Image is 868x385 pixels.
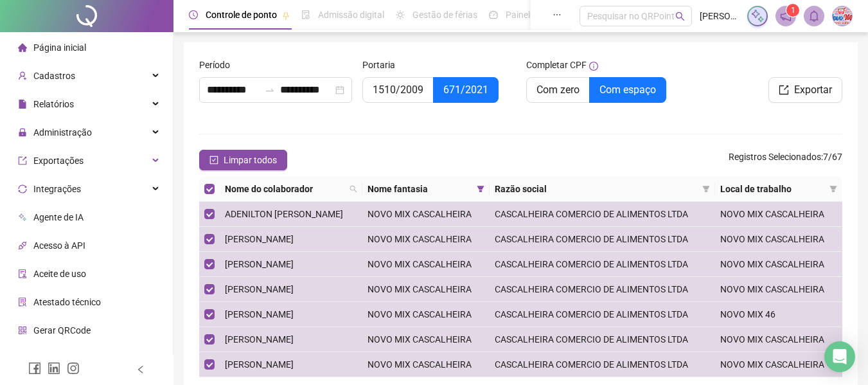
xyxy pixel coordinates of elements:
span: [PERSON_NAME] [225,284,294,294]
div: Open Intercom Messenger [824,341,855,372]
span: ellipsis [553,10,562,19]
span: Portaria [362,58,395,72]
td: NOVO MIX CASCALHEIRA [715,202,842,227]
span: [PERSON_NAME] [225,359,294,370]
span: file-done [301,10,310,19]
span: 671/2021 [443,84,488,96]
span: Cadastros [33,71,75,81]
span: check-square [209,156,218,165]
td: NOVO MIX CASCALHEIRA [715,327,842,352]
span: search [347,179,360,199]
span: Painel do DP [506,10,556,20]
span: [PERSON_NAME] [225,259,294,269]
span: Controle de ponto [206,10,277,20]
span: search [675,12,685,21]
span: 1510/2009 [373,84,423,96]
td: CASCALHEIRA COMERCIO DE ALIMENTOS LTDA [490,227,716,252]
span: 1 [791,6,795,15]
span: pushpin [282,12,290,19]
td: NOVO MIX CASCALHEIRA [362,277,490,302]
sup: 1 [786,4,799,17]
span: sun [396,10,405,19]
span: Exportações [33,156,84,166]
span: search [350,185,357,193]
span: filter [829,185,837,193]
span: filter [477,185,484,193]
span: Com espaço [599,84,656,96]
td: NOVO MIX CASCALHEIRA [715,227,842,252]
span: facebook [28,362,41,375]
span: [PERSON_NAME] [225,334,294,345]
span: Financeiro [33,354,75,364]
span: file [18,100,27,109]
span: [PERSON_NAME] [225,309,294,319]
span: Integrações [33,184,81,194]
span: lock [18,128,27,137]
td: CASCALHEIRA COMERCIO DE ALIMENTOS LTDA [490,252,716,277]
button: Exportar [768,77,842,103]
td: NOVO MIX CASCALHEIRA [362,302,490,327]
td: NOVO MIX CASCALHEIRA [715,252,842,277]
span: qrcode [18,326,27,335]
td: NOVO MIX CASCALHEIRA [362,327,490,352]
span: linkedin [48,362,60,375]
span: info-circle [589,62,598,71]
span: : 7 / 67 [729,150,842,170]
td: NOVO MIX CASCALHEIRA [362,227,490,252]
span: Registros Selecionados [729,152,821,162]
span: Agente de IA [33,212,84,222]
td: NOVO MIX CASCALHEIRA [362,252,490,277]
td: CASCALHEIRA COMERCIO DE ALIMENTOS LTDA [490,302,716,327]
td: CASCALHEIRA COMERCIO DE ALIMENTOS LTDA [490,352,716,377]
span: filter [827,179,840,199]
span: Local de trabalho [720,182,824,196]
span: home [18,43,27,52]
span: bell [808,10,820,22]
span: Acesso à API [33,240,85,251]
span: Página inicial [33,42,86,53]
td: NOVO MIX 46 [715,302,842,327]
span: Aceite de uso [33,269,86,279]
td: NOVO MIX CASCALHEIRA [715,277,842,302]
span: export [18,156,27,165]
span: sync [18,184,27,193]
span: user-add [18,71,27,80]
td: CASCALHEIRA COMERCIO DE ALIMENTOS LTDA [490,277,716,302]
td: CASCALHEIRA COMERCIO DE ALIMENTOS LTDA [490,202,716,227]
span: left [136,365,145,374]
span: filter [702,185,710,193]
span: Administração [33,127,92,138]
span: audit [18,269,27,278]
span: Admissão digital [318,10,384,20]
span: Atestado técnico [33,297,101,307]
span: Completar CPF [526,58,587,72]
span: export [779,85,789,95]
span: notification [780,10,792,22]
span: Nome do colaborador [225,182,344,196]
span: to [265,85,275,95]
span: Relatórios [33,99,74,109]
span: [PERSON_NAME] [700,9,740,23]
span: dashboard [489,10,498,19]
td: NOVO MIX CASCALHEIRA [362,202,490,227]
td: CASCALHEIRA COMERCIO DE ALIMENTOS LTDA [490,327,716,352]
button: Limpar todos [199,150,287,170]
span: clock-circle [189,10,198,19]
span: api [18,241,27,250]
span: Com zero [536,84,580,96]
span: filter [700,179,713,199]
img: sparkle-icon.fc2bf0ac1784a2077858766a79e2daf3.svg [750,9,765,23]
span: filter [474,179,487,199]
span: Exportar [794,82,832,98]
span: [PERSON_NAME] [225,234,294,244]
span: Gerar QRCode [33,325,91,336]
span: instagram [67,362,80,375]
span: solution [18,298,27,307]
span: Nome fantasia [368,182,472,196]
span: Limpar todos [224,153,277,167]
span: Período [199,58,230,72]
img: 30682 [833,6,852,26]
span: ADENILTON [PERSON_NAME] [225,209,343,219]
td: NOVO MIX CASCALHEIRA [362,352,490,377]
span: Gestão de férias [412,10,477,20]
